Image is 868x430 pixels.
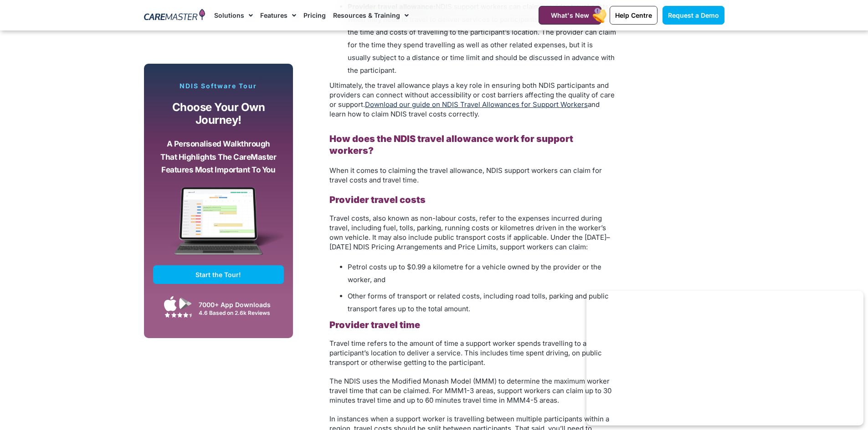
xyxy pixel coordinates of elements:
span: Travel costs, also known as non-labour costs, refer to the expenses incurred during travel, inclu... [329,214,610,251]
img: CareMaster Logo [144,9,205,22]
b: Provider travel costs [329,194,426,205]
img: Google Play Store App Review Stars [164,312,192,318]
span: Start the Tour! [195,271,241,278]
span: Other forms of transport or related costs, including road tolls, parking and public transport far... [348,292,609,313]
a: Start the Tour! [153,265,284,284]
span: When it comes to claiming the travel allowance, NDIS support workers can claim for travel costs a... [329,166,602,184]
span: Travel time refers to the amount of time a support worker spends travelling to a participant’s lo... [329,339,602,367]
a: Request a Demo [663,6,724,25]
p: A personalised walkthrough that highlights the CareMaster features most important to you [160,137,277,177]
span: Ultimately, the travel allowance plays a key role in ensuring both NDIS participants and provider... [329,81,615,118]
b: How does the NDIS travel allowance work for support workers? [329,133,573,156]
img: CareMaster Software Mockup on Screen [153,187,284,265]
p: NDIS Software Tour [153,82,284,90]
span: What's New [551,11,589,19]
span: The NDIS uses the Modified Monash Model (MMM) to determine the maximum worker travel time that ca... [329,377,611,405]
span: Petrol costs up to $0.99 a kilometre for a vehicle owned by the provider or the worker, and [348,263,601,284]
img: Google Play App Icon [179,297,192,310]
span: Request a Demo [668,11,719,19]
a: What's New [539,6,601,25]
div: 7000+ App Downloads [199,300,279,309]
b: Provider travel time [329,319,420,330]
p: Choose your own journey! [160,101,277,127]
a: Download our guide on NDIS Travel Allowances for Support Workers [365,100,588,109]
a: Help Centre [610,6,657,25]
iframe: Popup CTA [586,291,863,425]
span: Help Centre [615,11,652,19]
img: Apple App Store Icon [164,296,177,311]
div: 4.6 Based on 2.6k Reviews [199,309,279,316]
